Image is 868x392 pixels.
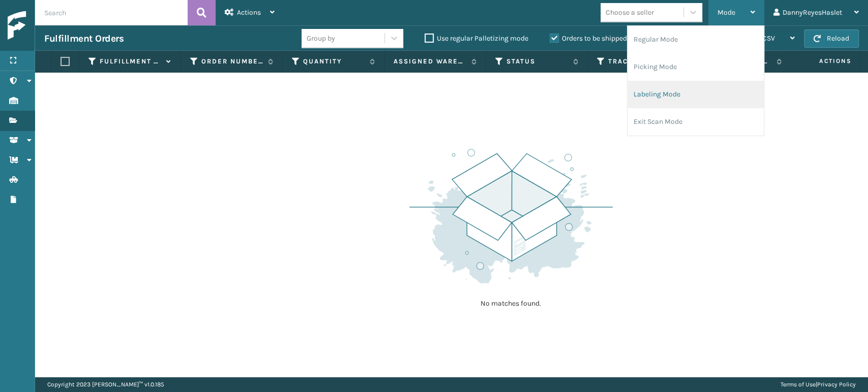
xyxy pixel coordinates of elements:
a: Privacy Policy [817,381,856,388]
div: Group by [307,33,335,44]
button: Reload [804,29,859,48]
img: logo [8,11,99,40]
label: Tracking Number [608,57,670,66]
label: Use regular Palletizing mode [425,34,528,43]
span: Actions [787,53,857,70]
div: | [781,377,856,392]
label: Quantity [303,57,365,66]
li: Regular Mode [627,26,764,53]
h3: Fulfillment Orders [44,32,124,45]
span: Actions [237,8,261,17]
li: Labeling Mode [627,81,764,108]
label: Fulfillment Order Id [100,57,161,66]
label: Order Number [201,57,263,66]
label: Status [506,57,568,66]
a: Terms of Use [781,381,816,388]
label: Orders to be shipped [DATE] [550,34,648,43]
p: Copyright 2023 [PERSON_NAME]™ v 1.0.185 [47,377,164,392]
label: Assigned Warehouse [394,57,466,66]
li: Picking Mode [627,53,764,81]
div: Choose a seller [606,7,654,18]
li: Exit Scan Mode [627,108,764,136]
span: Mode [717,8,735,17]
